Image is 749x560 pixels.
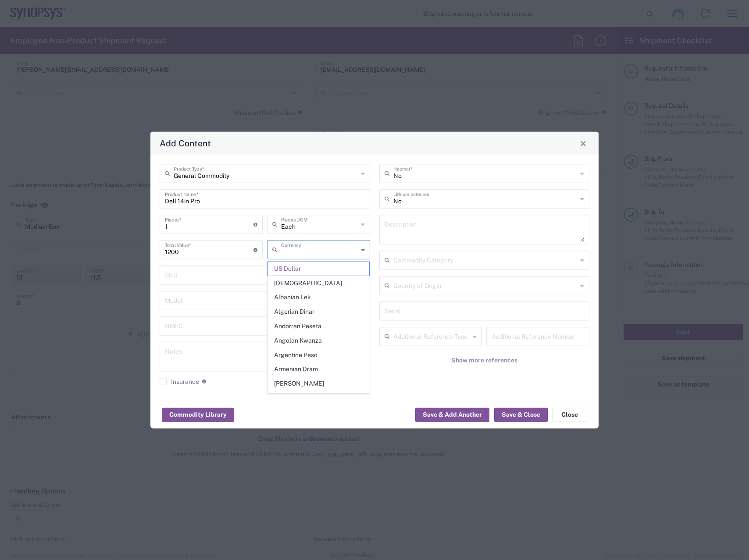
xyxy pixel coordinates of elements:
span: Angolan Kwanza [268,334,369,347]
span: [DEMOGRAPHIC_DATA] [268,276,369,290]
span: US Dollar [268,262,369,276]
span: Albanian Lek [268,291,369,304]
button: Commodity Library [162,408,234,422]
span: Algerian Dinar [268,305,369,319]
button: Close [552,408,587,422]
label: Insurance [160,378,199,385]
span: Andorran Peseta [268,319,369,333]
button: Close [577,137,589,149]
span: Armenian Dram [268,362,369,376]
span: Argentine Peso [268,348,369,362]
button: Save & Close [494,408,548,422]
button: Save & Add Another [415,408,489,422]
h4: Add Content [160,137,211,149]
span: [PERSON_NAME] [268,377,369,390]
span: Show more references [451,356,517,365]
span: Australian Dollar [268,391,369,405]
